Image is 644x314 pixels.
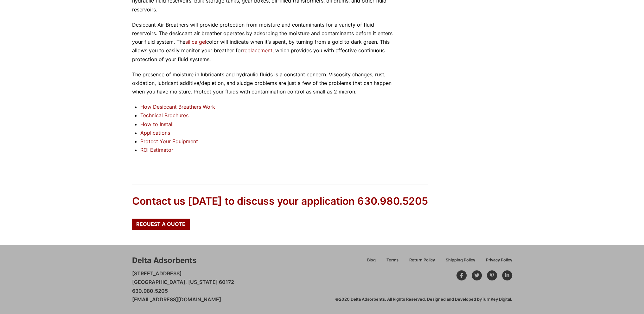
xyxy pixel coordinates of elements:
a: Return Policy [404,257,440,268]
div: ©2020 Delta Adsorbents. All Rights Reserved. Designed and Developed by . [335,297,512,302]
span: Shipping Policy [446,258,475,262]
a: Terms [381,257,404,268]
a: How to Install [140,121,174,127]
a: Privacy Policy [481,257,512,268]
a: Applications [140,130,170,136]
p: The presence of moisture in lubricants and hydraulic fluids is a constant concern. Viscosity chan... [132,70,396,96]
p: [STREET_ADDRESS] [GEOGRAPHIC_DATA], [US_STATE] 60172 630.980.5205 [132,269,234,304]
a: replacement [243,47,272,54]
a: [EMAIL_ADDRESS][DOMAIN_NAME] [132,296,221,303]
span: Privacy Policy [486,258,512,262]
a: ROI Estimator [140,147,173,153]
div: Delta Adsorbents [132,255,196,266]
span: Return Policy [409,258,435,262]
a: Blog [362,257,381,268]
a: TurnKey Digital [482,297,511,302]
span: Terms [386,258,399,262]
a: Protect Your Equipment [140,138,198,144]
span: Blog [367,258,376,262]
a: How Desiccant Breathers Work [140,104,215,110]
a: Shipping Policy [440,257,481,268]
a: Technical Brochures [140,112,188,119]
a: silica gel [185,39,206,45]
div: Contact us [DATE] to discuss your application 630.980.5205 [132,194,428,208]
span: Request a Quote [136,221,185,227]
a: Request a Quote [132,219,190,229]
p: Desiccant Air Breathers will provide protection from moisture and contaminants for a variety of f... [132,21,396,64]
